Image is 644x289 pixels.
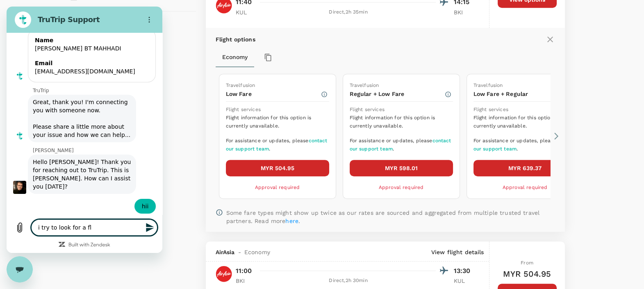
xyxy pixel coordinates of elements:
[5,213,21,229] button: Upload file
[226,137,329,153] span: For assistance or updates, please .
[454,8,474,16] p: BKI
[226,90,321,98] p: Low Fare
[473,114,577,130] span: Flight information for this option is currently unavailable.
[216,48,254,67] button: Economy
[473,107,508,112] span: Flight services
[62,236,104,241] a: Built with Zendesk: Visit the Zendesk website in a new tab
[350,160,453,176] button: MYR 598.01
[261,277,436,285] div: Direct , 2h 30min
[431,248,484,256] p: View flight details
[261,8,436,16] div: Direct , 2h 35min
[25,213,151,229] textarea: i try to look for a fl
[226,107,261,112] span: Flight services
[28,38,142,46] div: [PERSON_NAME] BT MAHHADI
[28,61,142,69] div: [EMAIL_ADDRESS][DOMAIN_NAME]
[503,184,548,190] span: Approval required
[226,82,255,88] span: Travelfusion
[26,81,156,87] p: TruTrip
[134,5,151,21] button: Options menu
[521,260,533,266] span: From
[255,184,300,190] span: Approval required
[226,209,555,225] p: Some fare types might show up twice as our rates are sourced and aggregated from multiple trusted...
[379,184,424,190] span: Approval required
[226,114,329,130] span: Flight information for this option is currently unavailable.
[350,82,379,88] span: Travelfusion
[285,218,298,224] a: here
[31,8,131,18] h2: TruTrip Support
[134,213,151,229] button: Send message
[216,35,255,43] p: Flight options
[473,160,577,176] button: MYR 639.37
[236,8,256,16] p: KUL
[26,151,125,184] span: Hello [PERSON_NAME]! Thank you for reaching out to TruTrip. This is [PERSON_NAME]. How can I assi...
[7,7,162,253] iframe: Messaging window
[473,82,503,88] span: Travelfusion
[7,256,33,282] iframe: Button to launch messaging window, conversation in progress
[473,137,577,153] span: For assistance or updates, please .
[235,248,244,256] span: -
[350,107,385,112] span: Flight services
[28,52,142,61] div: Email
[26,91,125,132] span: Great, thank you! I'm connecting you with someone now. Please share a little more about your issu...
[454,266,474,276] p: 13:30
[236,277,256,285] p: BKI
[216,266,232,282] img: AK
[226,160,329,176] button: MYR 504.95
[454,277,474,285] p: KUL
[26,141,156,147] p: [PERSON_NAME]
[350,90,444,98] p: Regular + Low Fare
[133,196,144,204] span: hii
[350,114,453,130] span: Flight information for this option is currently unavailable.
[350,137,453,153] span: For assistance or updates, please .
[28,30,142,38] div: Name
[216,248,235,256] span: AirAsia
[473,90,568,98] p: Low Fare + Regular
[503,267,551,280] h6: MYR 504.95
[244,248,270,256] span: Economy
[236,266,252,276] p: 11:00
